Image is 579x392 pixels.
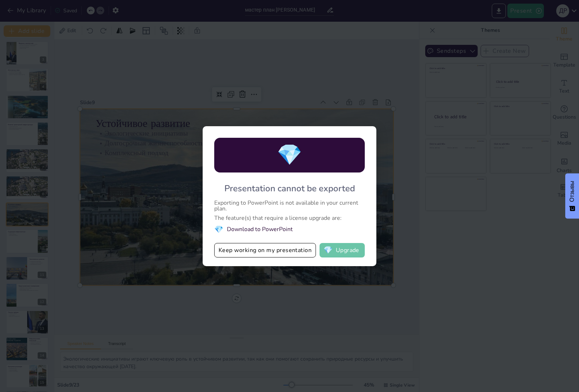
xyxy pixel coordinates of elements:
[569,181,575,202] ya-tr-span: Отзывы
[214,243,316,257] button: Keep working on my presentation
[324,247,333,254] span: diamond
[214,215,365,221] div: The feature(s) that require a license upgrade are:
[565,174,579,219] button: Обратная связь - Показать опрос
[214,200,365,212] div: Exporting to PowerPoint is not available in your current plan.
[320,243,365,257] button: diamondUpgrade
[277,141,302,169] span: diamond
[214,225,365,234] li: Download to PowerPoint
[224,183,355,194] div: Presentation cannot be exported
[214,225,223,234] span: diamond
